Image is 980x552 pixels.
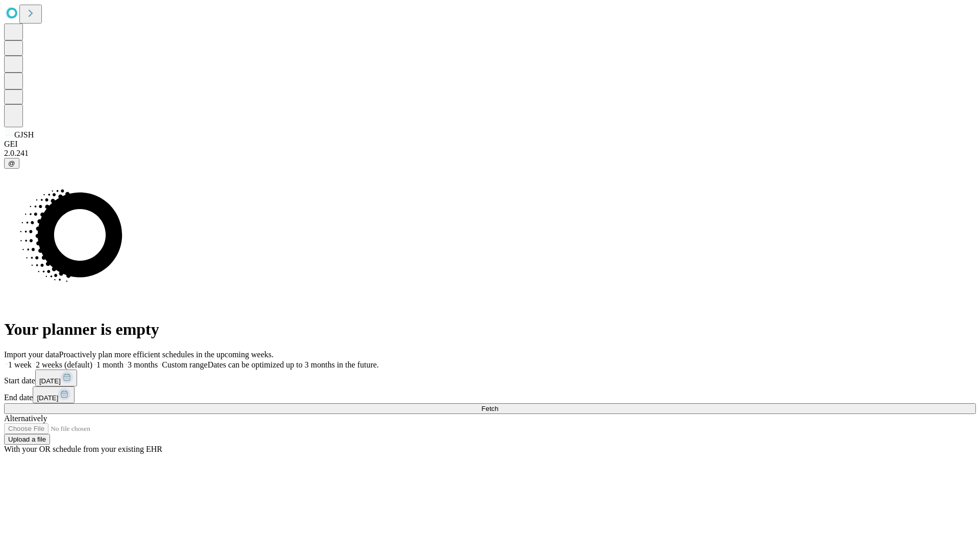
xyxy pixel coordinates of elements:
span: Alternatively [4,414,47,423]
button: @ [4,158,19,169]
button: Upload a file [4,434,50,445]
button: [DATE] [33,386,75,403]
span: With your OR schedule from your existing EHR [4,445,162,453]
span: Proactively plan more efficient schedules in the upcoming weeks. [59,350,274,359]
span: 2 weeks (default) [36,360,92,369]
div: Start date [4,370,976,386]
span: Import your data [4,350,59,359]
span: @ [8,159,15,167]
h1: Your planner is empty [4,320,976,339]
span: [DATE] [37,394,58,402]
span: Dates can be optimized up to 3 months in the future. [208,360,379,369]
div: 2.0.241 [4,149,976,158]
div: GEI [4,140,976,149]
span: GJSH [14,130,34,139]
span: Custom range [162,360,207,369]
button: [DATE] [35,370,77,386]
span: 3 months [128,360,158,369]
span: 1 week [8,360,32,369]
span: Fetch [481,405,498,412]
span: 1 month [96,360,124,369]
div: End date [4,386,976,403]
span: [DATE] [39,377,61,385]
button: Fetch [4,403,976,414]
